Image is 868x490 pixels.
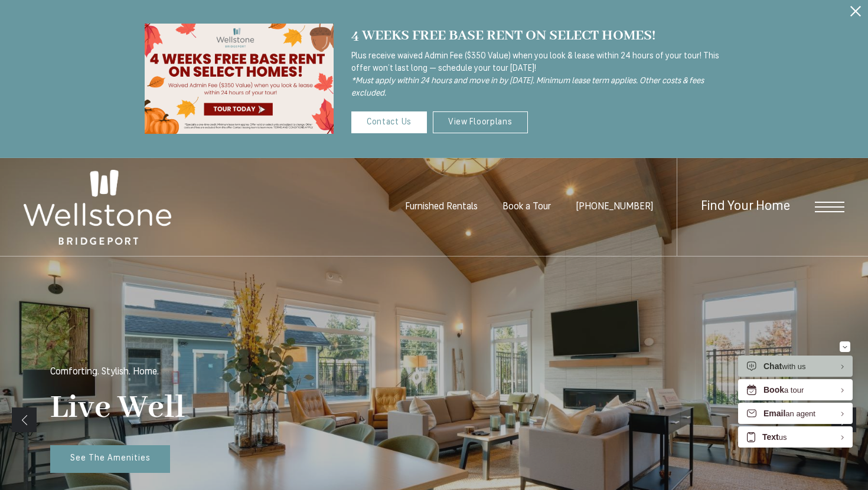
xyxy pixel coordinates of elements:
span: [PHONE_NUMBER] [576,202,653,212]
div: 4 WEEKS FREE BASE RENT ON SELECT HOMES! [351,24,723,47]
img: wellstone special [145,24,334,134]
i: *Must apply within 24 hours and move in by [DATE]. Minimum lease term applies. Other costs & fees... [351,77,704,98]
a: See The Amenities [50,445,170,473]
p: Comforting. Stylish. Home. [50,367,159,377]
a: Call us at (253) 400-3144 [576,202,653,212]
a: Contact Us [351,111,427,133]
a: Book a Tour [502,202,551,212]
a: Find Your Home [701,200,790,213]
a: Furnished Rentals [405,202,478,212]
a: View Floorplans [433,111,528,133]
p: Plus receive waived Admin Fee ($350 Value) when you look & lease within 24 hours of your tour! Th... [351,50,723,100]
button: Open Menu [815,202,844,212]
img: Wellstone [24,170,171,245]
a: Previous [12,407,37,432]
p: Live Well [50,389,185,429]
span: See The Amenities [70,454,151,463]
